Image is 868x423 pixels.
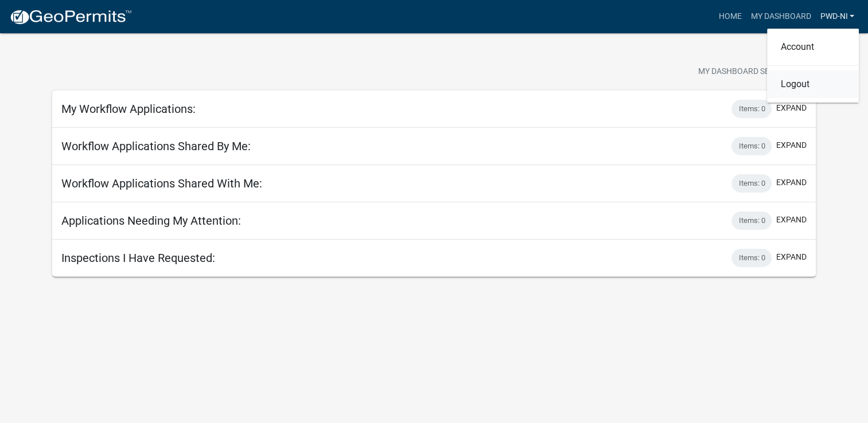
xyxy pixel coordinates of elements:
div: Items: 0 [731,174,772,193]
div: PWD-NI [767,29,859,103]
span: My Dashboard Settings [698,65,797,79]
a: My Dashboard [746,6,815,28]
button: expand [776,102,807,114]
h5: Workflow Applications Shared By Me: [61,139,251,153]
button: expand [776,177,807,189]
button: expand [776,139,807,151]
h5: Applications Needing My Attention: [61,214,241,228]
div: Items: 0 [731,100,772,118]
div: Items: 0 [731,211,772,230]
div: Items: 0 [731,137,772,155]
button: My Dashboard Settingssettings [689,61,822,83]
a: PWD-NI [815,6,859,28]
h5: Inspections I Have Requested: [61,251,215,265]
a: Account [767,33,859,61]
button: expand [776,214,807,226]
h5: My Workflow Applications: [61,102,196,116]
div: Items: 0 [731,249,772,267]
h5: Workflow Applications Shared With Me: [61,177,262,190]
a: Home [714,6,746,28]
a: Logout [767,70,859,98]
button: expand [776,251,807,263]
